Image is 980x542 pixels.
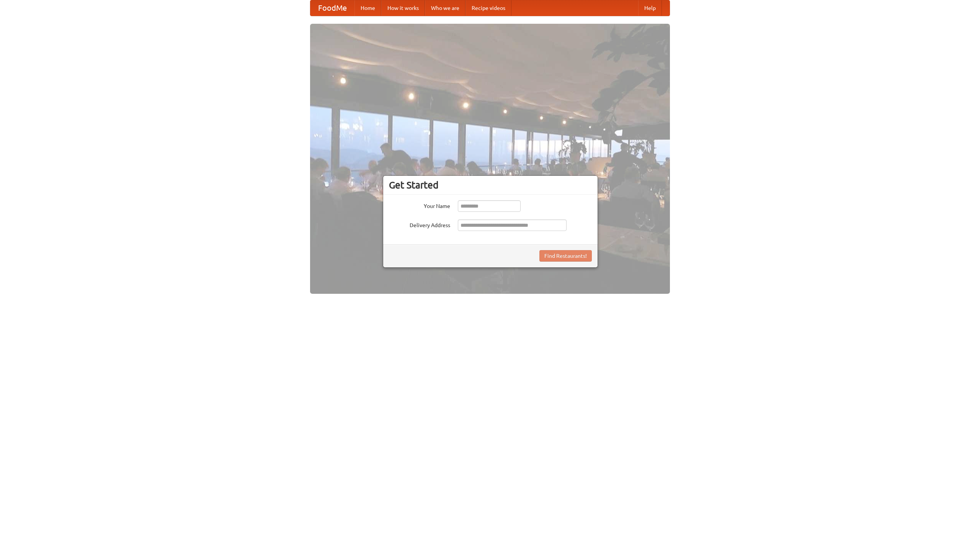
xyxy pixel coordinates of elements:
a: Recipe videos [465,0,511,16]
a: FoodMe [310,0,354,16]
a: How it works [381,0,425,16]
a: Help [638,0,662,16]
button: Find Restaurants! [539,250,592,262]
label: Your Name [389,200,450,210]
label: Delivery Address [389,219,450,229]
h3: Get Started [389,179,592,191]
a: Home [354,0,381,16]
a: Who we are [425,0,465,16]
